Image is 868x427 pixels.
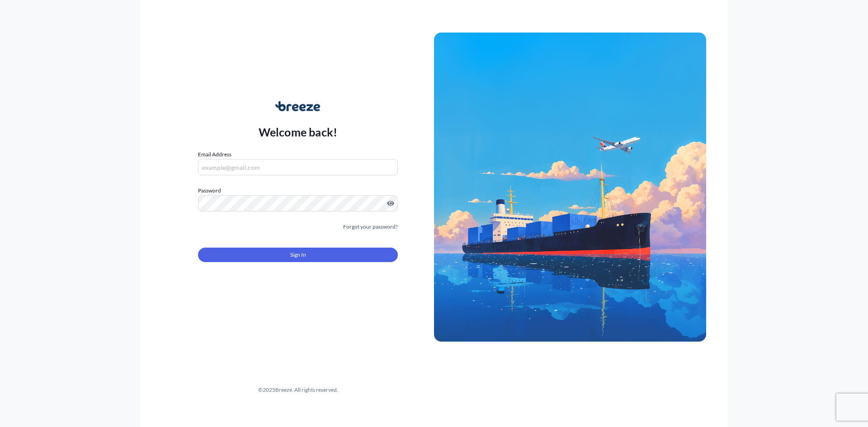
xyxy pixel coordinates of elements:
[162,385,434,394] div: © 2025 Breeze. All rights reserved.
[343,222,398,231] a: Forgot your password?
[434,33,706,342] img: Ship illustration
[198,159,398,175] input: example@gmail.com
[198,248,398,262] button: Sign In
[198,150,231,159] label: Email Address
[290,250,306,259] span: Sign In
[198,186,398,195] label: Password
[387,200,394,207] button: Show password
[259,125,338,139] p: Welcome back!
